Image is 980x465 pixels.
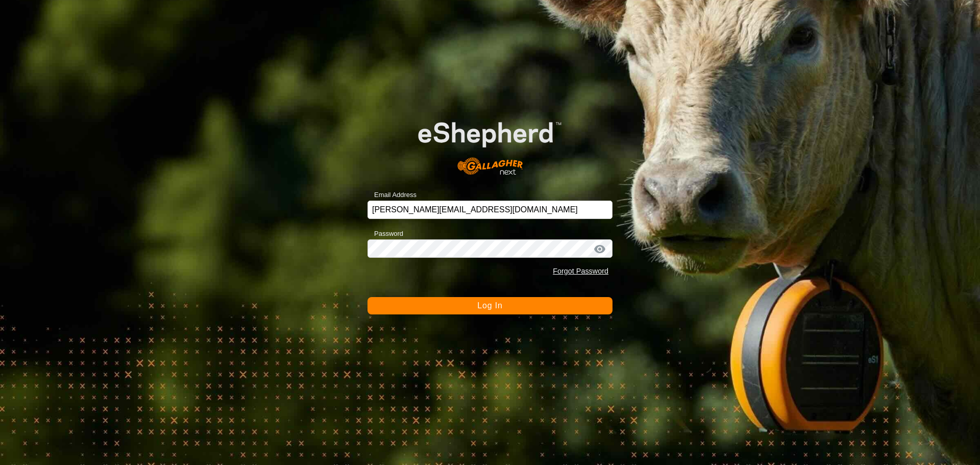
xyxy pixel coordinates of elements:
a: Forgot Password [553,267,608,275]
span: Log In [477,301,502,310]
label: Password [367,229,403,239]
input: Email Address [367,201,612,219]
label: Email Address [367,190,416,200]
img: E-shepherd Logo [392,102,588,185]
button: Log In [367,297,612,314]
